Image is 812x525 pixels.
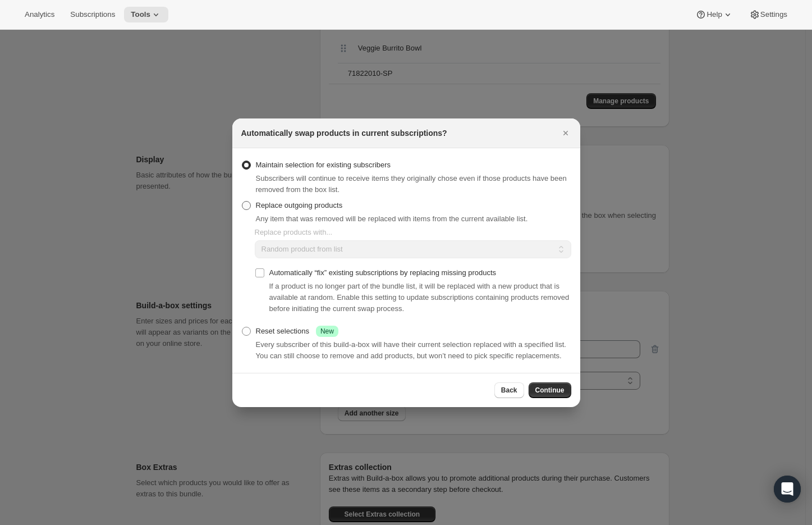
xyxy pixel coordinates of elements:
button: Settings [742,7,794,22]
span: Maintain selection for existing subscribers [256,161,391,169]
h2: Automatically swap products in current subscriptions? [241,127,447,139]
span: Back [501,386,517,395]
div: Reset selections [256,326,338,337]
span: New [320,327,334,336]
button: Continue [529,382,571,398]
span: Help [707,10,722,19]
span: Automatically “fix” existing subscriptions by replacing missing products [269,268,497,277]
button: Close [558,125,574,141]
span: Subscriptions [70,10,115,19]
span: Replace products with... [255,228,333,236]
span: Every subscriber of this build-a-box will have their current selection replaced with a specified ... [256,340,566,360]
button: Subscriptions [63,7,122,22]
span: Analytics [25,10,54,19]
div: Open Intercom Messenger [774,476,801,503]
button: Back [494,382,524,398]
span: If a product is no longer part of the bundle list, it will be replaced with a new product that is... [269,282,570,313]
span: Replace outgoing products [256,201,343,209]
span: Tools [131,10,150,19]
span: Settings [760,10,787,19]
span: Subscribers will continue to receive items they originally chose even if those products have been... [256,174,567,194]
button: Analytics [18,7,61,22]
button: Tools [124,7,168,22]
span: Continue [535,386,565,395]
span: Any item that was removed will be replaced with items from the current available list. [256,214,528,223]
button: Help [689,7,740,22]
